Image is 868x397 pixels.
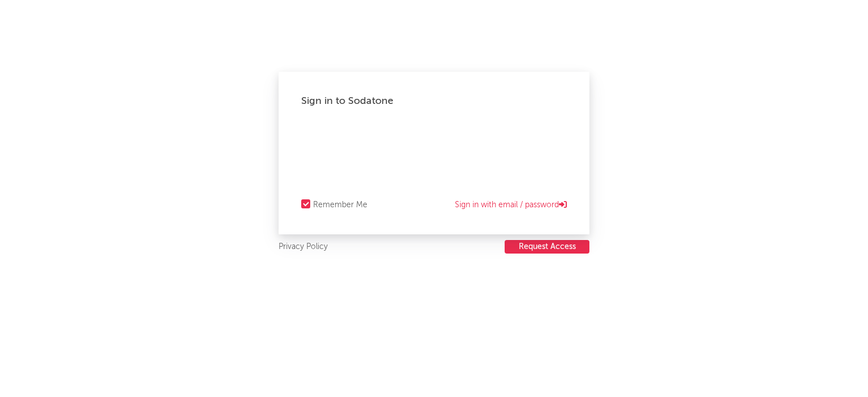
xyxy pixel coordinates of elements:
a: Sign in with email / password [455,198,567,212]
button: Request Access [505,240,589,254]
div: Sign in to Sodatone [301,94,567,108]
a: Privacy Policy [279,240,328,254]
a: Request Access [505,240,589,254]
div: Remember Me [313,198,367,212]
